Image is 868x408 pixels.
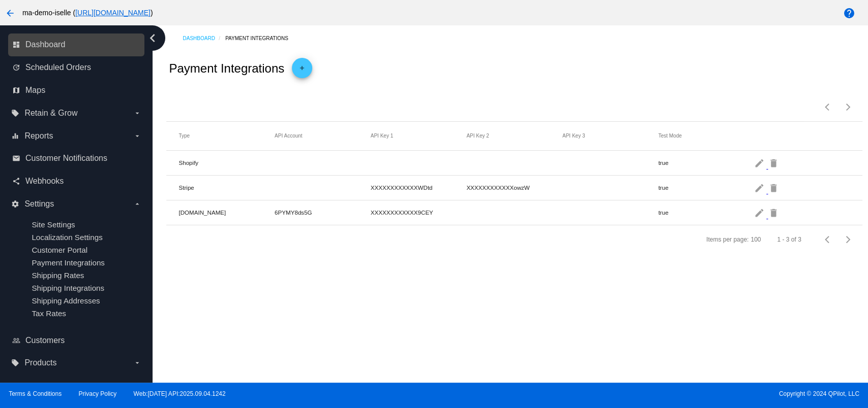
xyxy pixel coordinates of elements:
[11,109,19,117] i: local_offer
[466,133,562,139] mat-header-cell: API Key 2
[12,173,141,189] a: share Webhooks
[754,180,766,195] mat-icon: edit
[371,133,467,139] mat-header-cell: API Key 1
[178,182,275,193] mat-cell: Stripe
[32,271,84,280] a: Shipping Rates
[169,61,284,76] h2: Payment Integrations
[32,246,87,254] a: Customer Portal
[275,133,371,139] mat-header-cell: API Account
[12,332,141,349] a: people_outline Customers
[32,233,102,242] a: Localization Settings
[32,284,104,292] a: Shipping Integrations
[11,200,19,208] i: settings
[133,200,141,208] i: arrow_drop_down
[178,157,275,168] mat-cell: Shopify
[25,63,91,72] span: Scheduled Orders
[12,150,141,166] a: email Customer Notifications
[768,205,780,220] mat-icon: delete
[777,236,801,243] div: 1 - 3 of 3
[11,132,19,140] i: equalizer
[25,154,107,163] span: Customer Notifications
[183,30,225,46] a: Dashboard
[32,220,75,229] a: Site Settings
[144,30,161,46] i: chevron_left
[178,207,275,218] mat-cell: [DOMAIN_NAME]
[12,154,20,162] i: email
[24,109,77,118] span: Retain & Grow
[25,86,45,95] span: Maps
[751,236,761,243] div: 100
[12,41,20,49] i: dashboard
[22,9,153,17] span: ma-demo-iselle ( )
[838,97,858,117] button: Next page
[79,390,117,397] a: Privacy Policy
[25,40,65,49] span: Dashboard
[24,199,54,209] span: Settings
[4,7,16,19] mat-icon: arrow_back
[12,82,141,98] a: map Maps
[12,86,20,94] i: map
[466,182,562,193] mat-cell: XXXXXXXXXXXXowzW
[658,157,754,168] mat-cell: true
[12,59,141,76] a: update Scheduled Orders
[768,155,780,171] mat-icon: delete
[658,182,754,193] mat-cell: true
[838,229,858,250] button: Next page
[443,390,859,397] span: Copyright © 2024 QPilot, LLC
[133,359,141,367] i: arrow_drop_down
[658,207,754,218] mat-cell: true
[12,63,20,72] i: update
[32,309,66,318] a: Tax Rates
[843,7,855,19] mat-icon: help
[25,336,65,345] span: Customers
[32,258,105,267] a: Payment Integrations
[24,131,53,141] span: Reports
[818,229,838,250] button: Previous page
[134,390,226,397] a: Web:[DATE] API:2025.09.04.1242
[296,64,308,77] mat-icon: add
[11,359,19,367] i: local_offer
[225,30,297,46] a: Payment Integrations
[562,133,659,139] mat-header-cell: API Key 3
[754,205,766,220] mat-icon: edit
[754,155,766,171] mat-icon: edit
[133,132,141,140] i: arrow_drop_down
[768,180,780,195] mat-icon: delete
[25,177,64,186] span: Webhooks
[178,133,275,139] mat-header-cell: Type
[12,37,141,53] a: dashboard Dashboard
[275,207,371,218] mat-cell: 6PYMY8ds5G
[818,97,838,117] button: Previous page
[133,109,141,117] i: arrow_drop_down
[371,182,467,193] mat-cell: XXXXXXXXXXXXWDtd
[371,207,467,218] mat-cell: XXXXXXXXXXXX9CEY
[658,133,754,139] mat-header-cell: Test Mode
[32,296,100,305] a: Shipping Addresses
[12,177,20,185] i: share
[9,390,62,397] a: Terms & Conditions
[75,9,151,17] a: [URL][DOMAIN_NAME]
[24,358,56,367] span: Products
[706,236,749,243] div: Items per page:
[12,336,20,345] i: people_outline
